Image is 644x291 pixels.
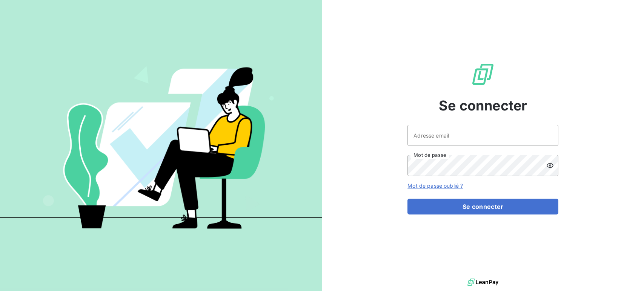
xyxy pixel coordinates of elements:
[407,125,558,146] input: placeholder
[407,182,463,189] a: Mot de passe oublié ?
[467,277,498,288] img: logo
[471,62,495,86] img: Logo LeanPay
[439,95,527,116] span: Se connecter
[407,199,558,214] button: Se connecter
